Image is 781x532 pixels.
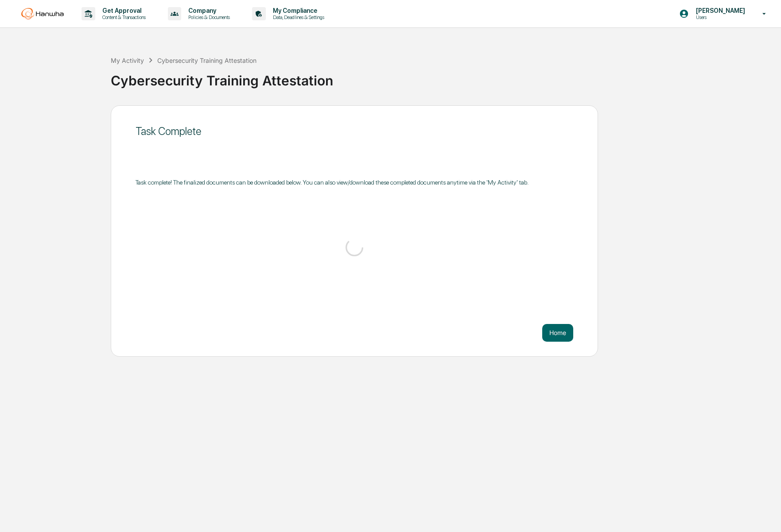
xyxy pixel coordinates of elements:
p: Company [181,7,234,14]
p: [PERSON_NAME] [689,7,750,14]
p: Data, Deadlines & Settings [266,14,329,20]
div: Task complete! The finalized documents can be downloaded below. You can also view/download these ... [136,179,573,186]
div: Cybersecurity Training Attestation [157,57,256,64]
button: Home [542,324,573,342]
p: Users [689,14,750,20]
div: Task Complete [136,125,573,138]
div: Cybersecurity Training Attestation [111,66,777,89]
p: Content & Transactions [95,14,150,20]
div: My Activity [111,57,144,64]
p: My Compliance [266,7,329,14]
p: Policies & Documents [181,14,234,20]
p: Get Approval [95,7,150,14]
img: logo [21,8,64,19]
